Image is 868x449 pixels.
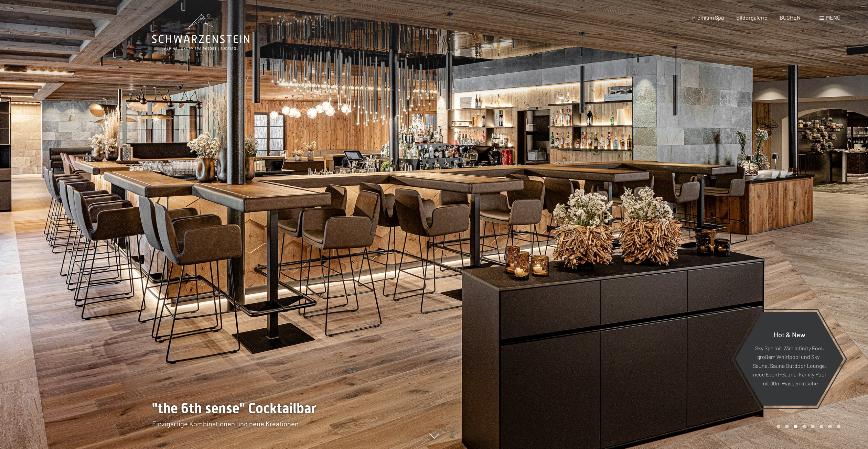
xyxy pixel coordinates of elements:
div: Carousel Page 2 [785,425,789,428]
span: Menü [826,14,840,21]
a: Hot & New Sky Spa mit 23m Infinity Pool, großem Whirlpool und Sky-Sauna, Sauna Outdoor Lounge, ne... [735,311,844,406]
div: Carousel Page 7 [828,425,832,428]
span: Hot & New [774,330,805,338]
div: Carousel Pagination [774,425,840,428]
div: Carousel Page 3 (Current Slide) [794,425,797,428]
p: Sky Spa mit 23m Infinity Pool, großem Whirlpool und Sky-Sauna, Sauna Outdoor Lounge, neue Event-S... [752,343,827,387]
a: Premium Spa [692,14,724,21]
a: BUCHEN [780,14,801,21]
div: Carousel Page 4 [802,425,806,428]
div: Carousel Page 8 [837,425,840,428]
div: Carousel Page 5 [811,425,815,428]
div: Carousel Page 1 [776,425,780,428]
div: Carousel Page 6 [819,425,823,428]
a: Bildergalerie [736,14,768,21]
